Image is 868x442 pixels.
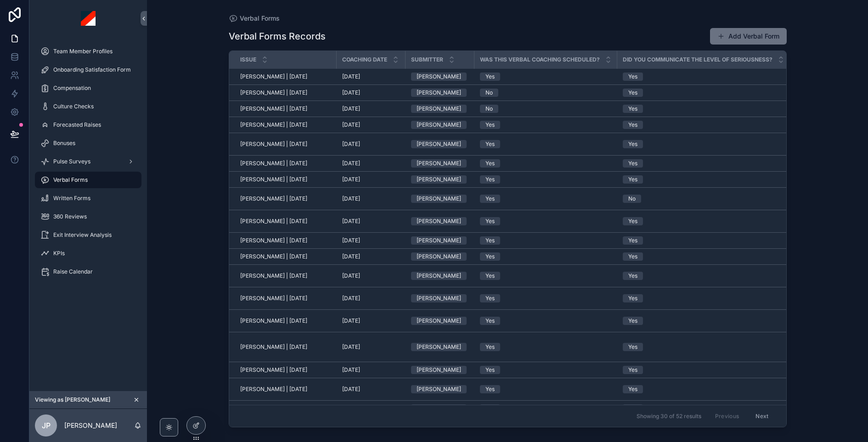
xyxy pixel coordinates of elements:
a: Yes [480,252,612,261]
span: [PERSON_NAME] | [DATE] [240,140,307,148]
span: Verbal Forms [240,14,280,23]
div: Yes [485,121,495,129]
span: [DATE] [342,317,360,325]
a: KPIs [35,245,141,262]
span: [DATE] [342,140,360,148]
a: Yes [480,175,612,184]
a: [DATE] [342,366,400,374]
a: Team Member Profiles [35,43,141,60]
button: Next [749,409,775,423]
div: Yes [628,343,637,351]
span: 360 Reviews [53,213,87,220]
div: Yes [485,404,495,413]
a: [PERSON_NAME] | [DATE] [240,343,331,351]
div: scrollable content [29,37,147,292]
div: [PERSON_NAME] [417,366,461,374]
div: [PERSON_NAME] [417,317,461,325]
div: [PERSON_NAME] [417,217,461,225]
span: Bonuses [53,140,75,147]
div: Yes [628,175,637,184]
span: [PERSON_NAME] | [DATE] [240,386,307,393]
span: [PERSON_NAME] | [DATE] [240,295,307,302]
div: [PERSON_NAME] [417,89,461,97]
span: Issue [240,56,256,63]
a: [DATE] [342,295,400,302]
a: Yes [623,272,784,280]
a: Written Forms [35,190,141,207]
a: 360 Reviews [35,208,141,225]
a: Yes [480,343,612,351]
div: Yes [485,73,495,81]
a: [DATE] [342,176,400,183]
a: Yes [480,217,612,225]
span: Submitter [411,56,443,63]
div: [PERSON_NAME] [417,73,461,81]
div: No [628,195,636,203]
div: [PERSON_NAME] [417,343,461,351]
a: Yes [623,366,784,374]
a: Yes [480,294,612,302]
a: [PERSON_NAME] [411,404,469,413]
a: [DATE] [342,121,400,129]
span: [DATE] [342,366,360,374]
a: Yes [480,159,612,168]
div: Yes [485,140,495,148]
span: [PERSON_NAME] | [DATE] [240,343,307,351]
a: Yes [480,73,612,81]
a: [PERSON_NAME] [411,105,469,113]
span: [PERSON_NAME] | [DATE] [240,195,307,202]
a: Pulse Surveys [35,153,141,170]
a: No [623,195,784,203]
span: [PERSON_NAME] | [DATE] [240,89,307,96]
a: [PERSON_NAME] [411,159,469,168]
span: KPIs [53,250,65,257]
a: [DATE] [342,237,400,244]
a: [PERSON_NAME] | [DATE] [240,317,331,325]
div: Yes [628,404,637,413]
a: [PERSON_NAME] [411,121,469,129]
a: Exit Interview Analysis [35,227,141,243]
a: [PERSON_NAME] [411,217,469,225]
a: [PERSON_NAME] [411,294,469,302]
span: [PERSON_NAME] | [DATE] [240,160,307,167]
span: [DATE] [342,176,360,183]
div: Yes [628,159,637,168]
span: [DATE] [342,121,360,129]
a: [PERSON_NAME] | [DATE] [240,195,331,202]
span: Showing 30 of 52 results [637,413,701,420]
span: Pulse Surveys [53,158,90,165]
div: Yes [485,236,495,245]
span: Coaching Date [342,56,387,63]
div: Yes [485,272,495,280]
a: [DATE] [342,140,400,148]
a: [PERSON_NAME] | [DATE] [240,140,331,148]
a: [DATE] [342,272,400,280]
a: [PERSON_NAME] [411,89,469,97]
div: Yes [485,195,495,203]
a: [PERSON_NAME] | [DATE] [240,105,331,112]
a: Yes [623,404,784,413]
span: [PERSON_NAME] | [DATE] [240,105,307,112]
a: Yes [480,140,612,148]
span: [DATE] [342,253,360,260]
span: [DATE] [342,218,360,225]
span: [DATE] [342,343,360,351]
a: Culture Checks [35,98,141,115]
a: [PERSON_NAME] | [DATE] [240,218,331,225]
span: [DATE] [342,73,360,80]
a: Bonuses [35,135,141,151]
span: [PERSON_NAME] | [DATE] [240,73,307,80]
div: Yes [628,89,637,97]
span: Culture Checks [53,103,94,110]
a: No [480,105,612,113]
span: [PERSON_NAME] | [DATE] [240,121,307,129]
img: App logo [81,11,96,26]
p: [PERSON_NAME] [64,421,117,430]
span: Was this verbal coaching scheduled? [480,56,600,63]
a: [PERSON_NAME] [411,366,469,374]
a: Yes [623,252,784,261]
span: Compensation [53,84,91,92]
span: [DATE] [342,105,360,112]
div: Yes [485,294,495,302]
span: [PERSON_NAME] | [DATE] [240,317,307,325]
